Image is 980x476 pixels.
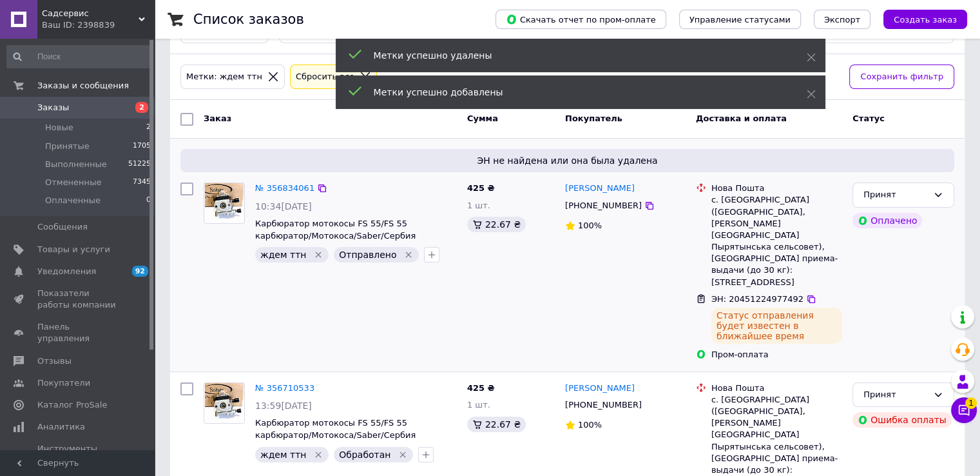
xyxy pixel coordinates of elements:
span: 100% [578,420,602,430]
span: Новые [45,122,73,134]
span: [PHONE_NUMBER] [565,201,642,210]
h1: Список заказов [193,12,304,27]
span: Статус [852,114,885,123]
button: Скачать отчет по пром-оплате [495,10,666,29]
span: 13:59[DATE] [255,401,312,411]
span: Выполненные [45,159,107,170]
span: [PERSON_NAME] [565,183,635,193]
span: Отмененные [45,177,101,188]
span: 0 [146,195,151,206]
div: Метки успешно добавлены [374,86,774,99]
span: 1 [965,397,977,409]
img: Фото товару [205,183,244,223]
img: Фото товару [205,383,244,423]
span: Сообщения [37,221,88,233]
button: Управление статусами [679,10,801,29]
span: Скачать отчет по пром-оплате [506,14,656,25]
div: Метки: ждем ттн [184,70,265,84]
span: 10:34[DATE] [255,201,312,212]
div: Нова Пошта [711,183,842,194]
button: Экспорт [814,10,870,29]
span: Сумма [467,114,498,123]
span: Оплаченные [45,195,101,206]
span: Покупатели [37,377,90,389]
div: Оплачено [852,213,922,228]
svg: Удалить метку [398,450,408,460]
span: Заказы и сообщения [37,80,129,92]
div: Ошибка оплаты [852,412,952,428]
span: Обработан [339,450,390,460]
button: Сохранить фильтр [849,64,954,90]
span: Инструменты вебмастера и SEO [37,443,119,466]
a: Фото товару [204,183,245,224]
div: Ваш ID: 2398839 [42,19,155,31]
a: № 356834061 [255,183,314,193]
span: Аналитика [37,421,85,433]
span: Каталог ProSale [37,399,107,411]
span: 7345 [133,177,151,188]
span: Отзывы [37,355,72,367]
div: Статус отправления будет известен в ближайшее время [711,308,842,344]
a: Карбюратор мотокосы FS 55/FS 55 карбюратор/Мотокоса/Saber/Сербия [255,219,416,241]
span: 1705 [133,141,151,152]
a: [PERSON_NAME] [565,382,635,395]
span: Покупатель [565,114,622,123]
div: 22.67 ₴ [467,217,526,232]
span: 1 шт. [467,201,490,210]
span: 425 ₴ [467,383,495,393]
span: ЭН: 20451224977492 [711,294,803,304]
span: Садсервис [42,8,139,19]
div: Пром-оплата [711,349,842,361]
div: Нова Пошта [711,382,842,394]
span: Сохранить фильтр [860,70,943,84]
span: Панель управления [37,321,119,344]
a: Создать заказ [870,14,967,24]
svg: Удалить метку [313,450,323,460]
div: Метки успешно удалены [374,49,774,62]
span: Создать заказ [894,15,957,25]
input: Поиск [6,45,152,68]
span: ждем ттн [260,250,306,260]
a: Карбюратор мотокосы FS 55/FS 55 карбюратор/Мотокоса/Saber/Сербия [255,418,416,440]
span: Показатели работы компании [37,288,119,311]
span: Уведомления [37,266,96,277]
a: Фото товару [204,382,245,424]
span: [PERSON_NAME] [565,383,635,393]
span: 2 [135,102,148,113]
span: Отправлено [339,250,396,260]
a: № 356710533 [255,383,314,393]
span: Управление статусами [689,15,791,25]
button: Чат с покупателем1 [951,397,977,423]
span: 92 [132,266,148,277]
span: Товары и услуги [37,244,110,255]
span: Заказы [37,102,69,114]
span: 51225 [128,159,151,170]
span: Доставка и оплата [696,114,787,123]
span: ждем ттн [260,450,306,460]
span: 1 шт. [467,400,490,410]
span: 425 ₴ [467,183,495,193]
div: с. [GEOGRAPHIC_DATA] ([GEOGRAPHIC_DATA], [PERSON_NAME][GEOGRAPHIC_DATA] Пырятынська сельсовет), [... [711,194,842,288]
svg: Удалить метку [313,250,323,260]
span: [PHONE_NUMBER] [565,400,642,410]
a: [PERSON_NAME] [565,183,635,195]
div: Принят [863,388,928,402]
svg: Удалить метку [403,250,414,260]
span: Экспорт [824,15,860,25]
span: ЭН не найдена или она была удалена [186,154,949,167]
span: Принятые [45,141,90,152]
button: Создать заказ [883,10,967,29]
div: Принят [863,188,928,202]
div: 22.67 ₴ [467,417,526,432]
div: Сбросить все [293,70,357,84]
span: 100% [578,221,602,230]
span: Заказ [204,114,231,123]
span: 2 [146,122,151,134]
